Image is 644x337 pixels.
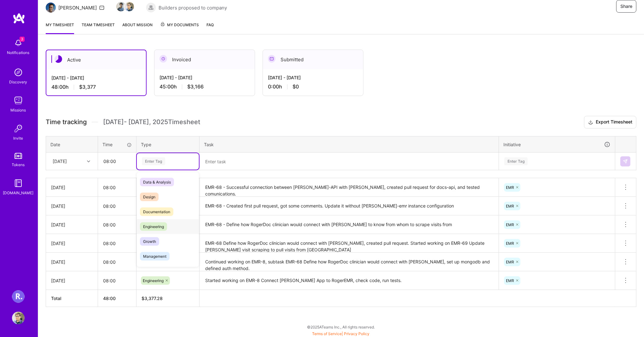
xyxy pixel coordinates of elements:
th: Task [200,136,499,153]
span: EMR [506,260,514,264]
span: My Documents [160,21,199,28]
input: HH:MM [98,198,136,214]
div: [DOMAIN_NAME] [3,190,34,196]
div: [DATE] - [DATE] [160,74,250,81]
a: My timesheet [46,21,74,34]
img: teamwork [12,94,25,107]
img: Submit [623,159,628,164]
img: guide book [12,177,25,190]
textarea: Started working on EMR-8 Connect [PERSON_NAME] App to RogerEMR, check code, run tests. [200,272,498,289]
i: icon Chevron [87,160,90,163]
span: Growth [140,237,159,246]
span: $3,166 [187,83,204,90]
div: Invite [14,135,23,141]
span: Design [140,193,159,201]
span: $ 3,377.28 [142,296,163,301]
img: Submitted [268,55,276,63]
span: | [312,331,370,336]
a: Team Member Avatar [125,1,133,12]
div: Initiative [503,141,611,148]
span: EMR [506,204,514,208]
img: tokens [15,153,22,159]
span: Time tracking [46,118,87,126]
div: [DATE] [51,259,93,265]
input: HH:MM [98,272,136,289]
div: 45:00 h [160,83,250,90]
div: 48:00 h [51,84,141,90]
img: User Avatar [12,312,25,324]
a: My Documents [160,21,199,34]
img: Builders proposed to company [146,3,156,13]
a: Team timesheet [82,21,115,34]
img: Invoiced [160,55,167,63]
div: [DATE] [51,240,93,247]
input: HH:MM [98,235,136,252]
img: discovery [12,66,25,79]
textarea: EMR-68 - Successful connection between [PERSON_NAME]-API with [PERSON_NAME], created pull request... [200,179,498,196]
span: Documentation [140,208,173,216]
textarea: EMR-68 - Created first pull request, got some comments. Update it without [PERSON_NAME]-emr insta... [200,197,498,215]
span: $3,377 [79,84,96,90]
img: Team Architect [46,3,56,13]
div: [PERSON_NAME] [58,4,97,11]
span: EMR [506,222,514,227]
i: icon Mail [99,5,104,10]
span: Builders proposed to company [159,4,227,11]
img: Active [55,55,62,63]
div: [DATE] - [DATE] [268,74,358,81]
span: Management [140,252,170,261]
img: Team Member Avatar [116,2,126,11]
th: Date [46,136,98,153]
a: Terms of Service [312,331,342,336]
i: icon Download [588,119,593,126]
div: Tokens [12,161,25,168]
input: HH:MM [98,153,136,170]
div: © 2025 ATeams Inc., All rights reserved. [38,319,644,335]
a: Privacy Policy [344,331,370,336]
div: Notifications [7,49,30,56]
textarea: Continued working on EMR-8, subtask EMR-68 Define how RogerDoc clinician would connect with [PERS... [200,253,498,271]
div: Enter Tag [142,156,165,166]
img: Team Member Avatar [125,2,134,11]
a: Team Member Avatar [117,1,125,12]
img: logo [13,13,25,24]
div: Enter Tag [504,156,528,166]
th: 48:00 [98,290,136,307]
span: Engineering [143,278,164,283]
div: Time [102,141,132,148]
textarea: EMR-68 - Define how RogerDoc clinician would connect with [PERSON_NAME] to know from whom to scra... [200,216,498,233]
img: bell [12,37,25,49]
div: Discovery [9,79,27,85]
div: [DATE] [51,221,93,228]
div: Submitted [263,50,363,69]
span: Engineering [140,222,167,231]
span: [DATE] - [DATE] , 2025 Timesheet [103,118,200,126]
input: HH:MM [98,254,136,270]
th: Type [136,136,200,153]
input: HH:MM [98,179,136,196]
span: Data & Analysis [140,178,174,186]
textarea: EMR-68 Define how RogerDoc clinician would connect with [PERSON_NAME], created pull request. Star... [200,235,498,252]
div: [DATE] - [DATE] [51,75,141,81]
span: EMR [506,241,514,246]
span: EMR [506,185,514,190]
span: 3 [20,37,25,42]
a: About Mission [122,21,153,34]
span: EMR [506,278,514,283]
input: HH:MM [98,216,136,233]
th: Total [46,290,98,307]
div: Active [46,50,146,69]
a: FAQ [206,21,214,34]
span: $0 [293,83,299,90]
div: Missions [11,107,26,113]
div: [DATE] [51,184,93,191]
a: User Avatar [10,312,26,324]
button: Export Timesheet [584,116,636,129]
div: [DATE] [53,158,67,165]
a: Roger Healthcare: Team for Clinical Intake Platform [10,290,26,303]
div: [DATE] [51,203,93,209]
div: [DATE] [51,277,93,284]
div: 0:00 h [268,83,358,90]
img: Invite [12,122,25,135]
span: Share [620,3,632,9]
